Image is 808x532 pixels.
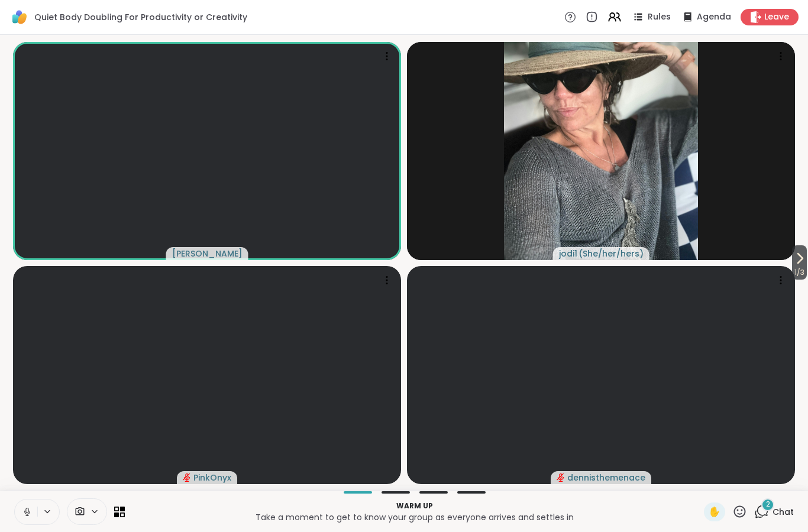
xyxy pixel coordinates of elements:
span: Leave [764,11,789,23]
span: 2 [766,499,770,510]
span: 1 / 3 [792,265,807,280]
p: Warm up [132,501,697,511]
button: 1/3 [792,245,807,280]
span: Quiet Body Doubling For Productivity or Creativity [34,11,247,23]
span: audio-muted [557,473,565,482]
span: Agenda [697,11,731,23]
span: dennisthemenace [567,472,645,484]
span: [PERSON_NAME] [172,248,243,259]
span: PinkOnyx [193,472,231,484]
span: ✋ [709,505,720,519]
span: audio-muted [183,473,191,482]
span: jodi1 [559,248,577,259]
span: Chat [773,506,794,518]
p: Take a moment to get to know your group as everyone arrives and settles in [132,511,697,523]
img: jodi1 [504,42,698,260]
img: ShareWell Logomark [9,7,30,27]
span: ( She/her/hers ) [578,248,644,259]
span: Rules [648,11,671,23]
